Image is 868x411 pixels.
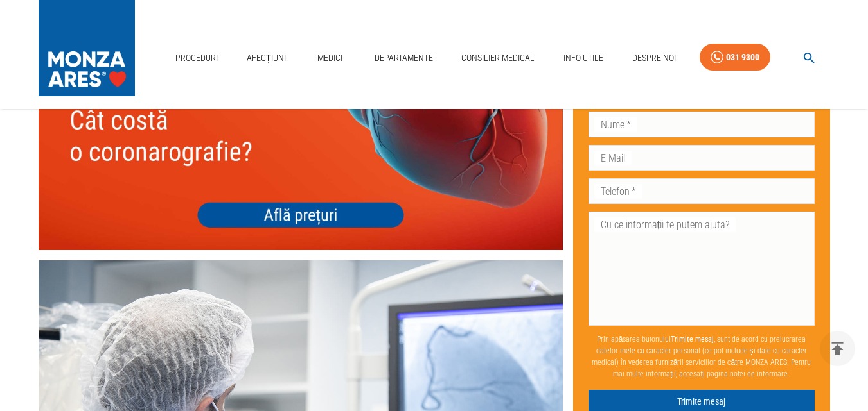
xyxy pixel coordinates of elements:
[820,331,855,366] button: delete
[242,45,292,71] a: Afecțiuni
[726,49,759,65] div: 031 9300
[170,45,223,71] a: Proceduri
[310,45,351,71] a: Medici
[627,45,681,71] a: Despre Noi
[589,328,815,385] p: Prin apăsarea butonului , sunt de acord cu prelucrarea datelor mele cu caracter personal (ce pot ...
[558,45,608,71] a: Info Utile
[39,40,563,249] img: Pret coronarografie
[700,44,770,71] a: 031 9300
[671,335,714,344] b: Trimite mesaj
[456,45,540,71] a: Consilier Medical
[369,45,438,71] a: Departamente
